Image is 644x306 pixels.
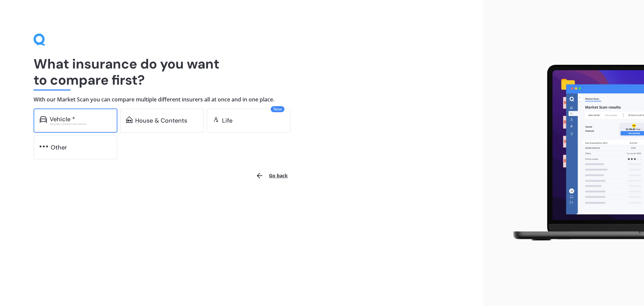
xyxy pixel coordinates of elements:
[222,117,232,124] div: Life
[40,143,48,150] img: other.81dba5aafe580aa69f38.svg
[135,117,187,124] div: House & Contents
[51,144,67,151] div: Other
[50,123,111,125] div: Excludes commercial vehicles
[50,116,75,123] div: Vehicle *
[213,116,219,123] img: life.f720d6a2d7cdcd3ad642.svg
[252,168,292,184] button: Go back
[34,96,449,103] h4: With our Market Scan you can compare multiple different insurers all at once and in one place.
[503,61,644,246] img: laptop.webp
[271,106,284,112] span: New
[126,116,132,123] img: home-and-contents.b802091223b8502ef2dd.svg
[34,56,449,88] h1: What insurance do you want to compare first?
[40,116,47,123] img: car.f15378c7a67c060ca3f3.svg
